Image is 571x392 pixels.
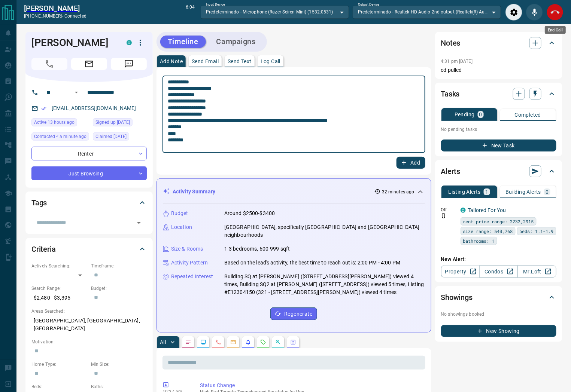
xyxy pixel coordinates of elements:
svg: Email Verified [41,106,46,111]
span: Call [31,58,67,70]
svg: Notes [185,339,191,345]
p: Baths: [91,383,147,390]
h2: Tags [31,197,47,209]
p: No showings booked [441,311,556,318]
button: Open [72,88,81,97]
p: Activity Pattern [171,259,208,267]
svg: Emails [230,339,236,345]
button: New Task [441,140,556,151]
svg: Opportunities [275,339,281,345]
div: Notes [441,34,556,52]
p: Timeframe: [91,263,147,269]
div: End Call [547,4,564,21]
p: 0 [479,112,482,117]
label: Output Device [358,2,379,7]
p: 0 [546,189,549,195]
p: Listing Alerts [449,189,481,195]
button: Campaigns [209,36,263,48]
p: [GEOGRAPHIC_DATA], specifically [GEOGRAPHIC_DATA] and [GEOGRAPHIC_DATA] neighbourhoods [224,223,425,239]
a: Property [441,266,480,278]
div: Sun Sep 14 2025 [31,118,89,129]
button: New Showing [441,325,556,337]
span: Message [111,58,147,70]
h2: Notes [441,37,461,49]
div: Alerts [441,162,556,180]
label: Input Device [206,2,225,7]
p: 32 minutes ago [382,189,414,195]
p: [PHONE_NUMBER] - [24,13,86,19]
svg: Lead Browsing Activity [200,339,206,345]
span: Email [71,58,107,70]
span: Contacted < a minute ago [34,133,86,140]
p: Pending [455,112,475,117]
p: All [160,340,166,345]
span: rent price range: 2232,2915 [463,218,534,225]
svg: Agent Actions [290,339,296,345]
p: Building Alerts [505,189,541,195]
p: Send Email [192,59,219,64]
p: Off [441,206,456,213]
h2: Tasks [441,88,460,100]
a: [EMAIL_ADDRESS][DOMAIN_NAME] [52,105,136,111]
p: Based on the lead's activity, the best time to reach out is: 2:00 PM - 4:00 PM [224,259,400,267]
p: Completed [515,112,541,117]
div: End Call [545,26,566,34]
p: 1 [485,189,488,195]
p: Min Size: [91,361,147,368]
p: Size & Rooms [171,245,203,253]
p: cd pulled [441,66,556,74]
p: 6:04 [186,4,195,21]
span: Signed up [DATE] [95,119,130,126]
p: Motivation: [31,339,147,345]
p: Areas Searched: [31,308,147,315]
p: Beds: [31,383,87,390]
div: condos.ca [461,208,466,213]
p: $2,480 - $3,395 [31,292,87,304]
p: Building SQ at [PERSON_NAME] ([STREET_ADDRESS][PERSON_NAME]) viewed 4 times, Building SQ2 at [PER... [224,273,425,296]
button: Add [397,157,425,169]
span: connected [64,13,86,19]
button: Regenerate [270,307,317,320]
h1: [PERSON_NAME] [31,37,115,49]
button: Open [134,218,144,228]
div: Activity Summary32 minutes ago [163,185,425,199]
p: Log Call [261,59,280,64]
p: Repeated Interest [171,273,213,281]
div: Criteria [31,240,147,258]
div: Audio Settings [505,4,522,21]
div: Renter [31,147,147,160]
span: bathrooms: 1 [463,237,495,245]
a: Tailored For You [468,207,506,213]
p: [GEOGRAPHIC_DATA], [GEOGRAPHIC_DATA], [GEOGRAPHIC_DATA] [31,315,147,335]
p: Activity Summary [173,188,215,196]
p: 1-3 bedrooms, 600-999 sqft [224,245,290,253]
a: Mr.Loft [517,266,556,278]
span: beds: 1.1-1.9 [520,227,554,235]
a: [PERSON_NAME] [24,4,86,13]
div: Mon Sep 15 2025 [31,132,89,143]
p: Actively Searching: [31,263,87,269]
span: Claimed [DATE] [95,133,127,140]
div: Sat Sep 13 2025 [93,118,147,129]
svg: Push Notification Only [441,213,446,218]
a: Condos [479,266,518,278]
div: Showings [441,288,556,306]
p: Budget [171,209,188,217]
p: New Alert: [441,255,556,263]
p: Home Type: [31,361,87,368]
p: Around $2500-$3400 [224,209,275,217]
p: 4:31 pm [DATE] [441,59,473,64]
h2: Showings [441,291,473,303]
p: Send Text [228,59,252,64]
h2: Alerts [441,165,461,177]
div: Mute [526,4,543,21]
p: Status Change [200,382,422,389]
span: size range: 540,768 [463,227,513,235]
div: Sat Sep 13 2025 [93,132,147,143]
p: Add Note [160,59,183,64]
svg: Listing Alerts [245,339,251,345]
div: Tasks [441,85,556,103]
h2: Criteria [31,243,56,255]
div: Predeterminado - Microphone (Razer Seiren Mini) (1532:0531) [201,6,349,18]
